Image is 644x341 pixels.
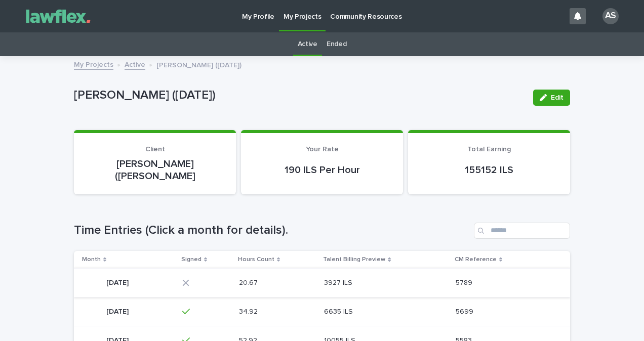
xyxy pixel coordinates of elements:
p: 5789 [456,277,474,287]
p: Month [82,254,101,265]
p: Talent Billing Preview [323,254,385,265]
p: 3927 ILS [324,277,354,287]
p: 34.92 [239,306,260,316]
p: [PERSON_NAME] ([DATE]) [156,59,241,70]
span: Edit [551,94,563,101]
p: [PERSON_NAME] ([PERSON_NAME] [86,158,224,182]
p: 6635 ILS [324,306,355,316]
p: Signed [181,254,202,265]
a: Active [298,32,317,56]
p: 190 ILS Per Hour [253,164,391,176]
p: 155152 ILS [420,164,558,176]
h1: Time Entries (Click a month for details). [74,223,470,238]
img: Gnvw4qrBSHOAfo8VMhG6 [20,6,96,26]
input: Search [474,223,570,239]
tr: [DATE][DATE] 34.9234.92 6635 ILS6635 ILS 56995699 [74,297,570,326]
tr: [DATE][DATE] 20.6720.67 3927 ILS3927 ILS 57895789 [74,268,570,297]
span: Your Rate [306,146,339,153]
p: [DATE] [106,306,131,316]
p: 5699 [456,306,475,316]
a: Ended [327,32,346,56]
a: My Projects [74,58,113,70]
p: [PERSON_NAME] ([DATE]) [74,88,525,103]
div: AS [602,8,619,24]
button: Edit [533,90,570,106]
p: 20.67 [239,277,260,287]
p: [DATE] [106,277,131,287]
span: Client [145,146,165,153]
p: CM Reference [455,254,497,265]
a: Active [125,58,145,70]
span: Total Earning [467,146,511,153]
p: Hours Count [238,254,274,265]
